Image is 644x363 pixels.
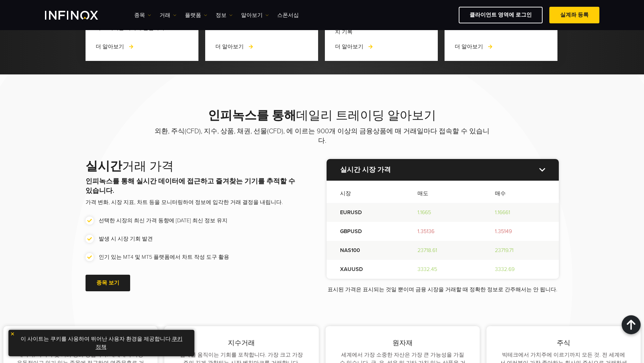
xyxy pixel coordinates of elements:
a: 더 알아보기 [96,43,134,51]
p: 가격 변화, 시장 지표, 차트 등을 모니터링하여 정보에 입각한 거래 결정을 내립니다. [86,198,300,206]
a: INFINOX Logo [45,11,114,20]
p: 이 사이트는 쿠키를 사용하여 뛰어난 사용자 환경을 제공합니다. . [12,333,191,353]
li: 인기 있는 MT4 및 MT5 플랫폼에서 차트 작성 도구 활용 [86,253,300,261]
img: yellow close icon [10,332,15,336]
a: 종목 보기 [86,275,130,291]
strong: 인피녹스를 통해 [208,108,296,123]
strong: 인피녹스를 통해 실시간 데이터에 접근하고 즐겨찾는 기기를 추적할 수 있습니다. [86,177,295,195]
p: 원자재 [339,338,466,348]
th: 매수 [481,181,559,203]
td: GBPUSD [327,222,404,241]
a: 정보 [216,11,233,19]
a: 실계좌 등록 [549,7,599,23]
td: 3332.45 [404,260,481,279]
strong: 실시간 [86,159,122,174]
td: 3332.69 [481,260,559,279]
p: 주식 [500,338,627,348]
span: 더 알아보기 [455,43,483,50]
td: EURUSD [327,203,404,222]
a: 알아보기 [241,11,269,19]
a: 클라이언트 영역에 로그인 [459,7,543,23]
td: 1.16661 [481,203,559,222]
p: 지수거래 [178,338,305,348]
td: NAS100 [327,241,404,260]
a: 더 알아보기 [215,43,254,51]
span: 더 알아보기 [215,43,244,50]
a: 플랫폼 [185,11,207,19]
strong: 실시간 시장 가격 [340,166,391,174]
li: 발생 시 시장 기회 발견 [86,235,300,243]
a: 종목 [134,11,151,19]
td: 23719.71 [481,241,559,260]
p: 표시된 가격은 표시되는 것일 뿐이며 금융 시장을 거래할 때 정확한 정보로 간주해서는 안 됩니다. [327,286,559,294]
th: 매도 [404,181,481,203]
a: 스폰서십 [277,11,299,19]
td: 1.35149 [481,222,559,241]
span: 더 알아보기 [96,43,124,50]
a: 더 알아보기 [335,43,374,51]
h2: 거래 가격 [86,159,300,174]
td: 1.1665 [404,203,481,222]
h2: 데일리 트레이딩 알아보기 [153,108,491,123]
td: 23718.61 [404,241,481,260]
span: 더 알아보기 [335,43,363,50]
td: 1.35136 [404,222,481,241]
a: 거래 [160,11,176,19]
th: 시장 [327,181,404,203]
p: 외환, 주식(CFD), 지수, 상품, 채권, 선물(CFD), 에 이르는 900개 이상의 금융상품에 매 거래일마다 접속할 수 있습니다. [153,127,491,145]
a: 더 알아보기 [455,43,493,51]
td: XAUUSD [327,260,404,279]
li: 선택한 시장의 최신 가격 동향에 [DATE] 최신 정보 유지 [86,217,300,225]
